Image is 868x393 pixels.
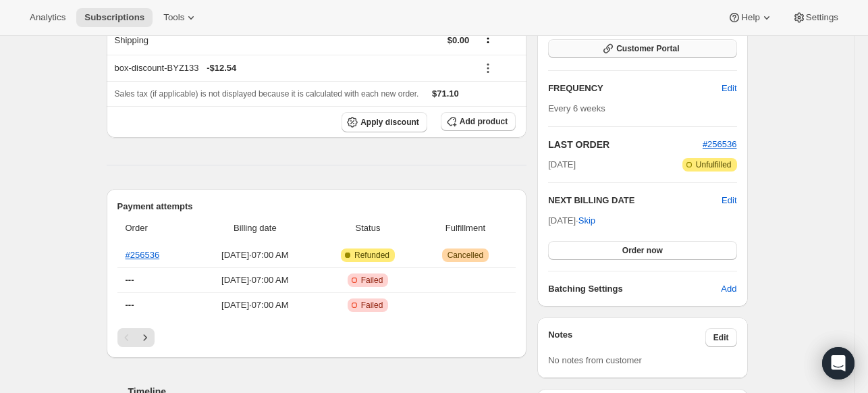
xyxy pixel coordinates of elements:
div: box-discount-BYZ133 [115,61,470,75]
span: Add [721,282,736,296]
span: Edit [722,82,736,95]
button: Edit [705,328,737,347]
div: Open Intercom Messenger [822,347,855,379]
span: Apply discount [360,117,419,128]
span: Skip [578,214,595,228]
button: Skip [570,210,603,232]
span: Status [321,221,414,235]
span: [DATE] [548,158,576,172]
button: Order now [548,241,736,260]
button: Settings [784,8,846,27]
button: Next [136,328,155,347]
span: Analytics [30,12,65,23]
h2: NEXT BILLING DATE [548,194,722,207]
nav: Pagination [117,328,516,347]
span: Subscriptions [84,12,144,23]
h2: LAST ORDER [548,138,703,151]
button: Analytics [22,8,74,27]
h2: FREQUENCY [548,82,722,95]
span: No notes from customer [548,355,642,365]
span: Sales tax (if applicable) is not displayed because it is calculated with each new order. [115,89,419,99]
span: Failed [361,300,383,311]
button: Shipping actions [477,31,499,46]
th: Order [117,213,194,243]
h6: Batching Settings [548,282,721,296]
span: Add product [460,116,508,127]
span: --- [126,275,134,285]
button: #256536 [703,138,737,151]
span: Edit [713,332,729,343]
span: Help [741,12,759,23]
button: Customer Portal [548,39,736,58]
button: Edit [722,194,736,207]
h3: Notes [548,328,705,347]
button: Add product [441,112,516,131]
th: Shipping [107,25,256,55]
span: Tools [163,12,184,23]
span: Fulfillment [423,221,508,235]
button: Add [713,278,744,300]
span: Settings [806,12,838,23]
span: - $12.54 [207,61,236,75]
span: Failed [361,275,383,286]
span: --- [126,300,134,310]
a: #256536 [703,139,737,149]
h2: Payment attempts [117,200,516,213]
button: Help [720,8,781,27]
span: Order now [622,245,663,256]
span: Every 6 weeks [548,103,605,113]
button: Tools [155,8,206,27]
span: $71.10 [432,88,459,99]
span: [DATE] · 07:00 AM [197,298,313,312]
span: $0.00 [447,35,470,45]
span: [DATE] · 07:00 AM [197,248,313,262]
span: Customer Portal [616,43,679,54]
span: Unfulfilled [696,159,732,170]
button: Subscriptions [76,8,153,27]
button: Edit [713,78,744,99]
span: [DATE] · 07:00 AM [197,273,313,287]
button: Apply discount [342,112,427,132]
span: Refunded [354,250,389,261]
a: #256536 [126,250,160,260]
span: [DATE] · [548,215,595,226]
span: Cancelled [447,250,483,261]
span: Billing date [197,221,313,235]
